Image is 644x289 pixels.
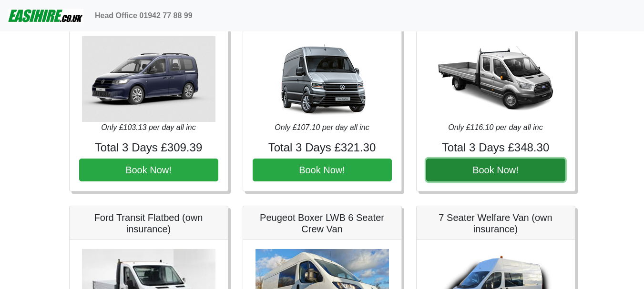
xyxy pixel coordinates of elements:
i: Only £103.13 per day all inc [101,123,195,131]
img: Transit Crew Cab Tipper (own insurance) [429,36,562,122]
h4: Total 3 Days £321.30 [253,141,392,155]
h5: Ford Transit Flatbed (own insurance) [79,212,218,235]
img: VW Caddy California Maxi [82,36,215,122]
b: Head Office 01942 77 88 99 [95,11,193,20]
img: easihire_logo_small.png [8,6,83,25]
h5: Peugeot Boxer LWB 6 Seater Crew Van [253,212,392,235]
h4: Total 3 Days £309.39 [79,141,218,155]
a: Head Office 01942 77 88 99 [91,6,196,25]
button: Book Now! [253,159,392,181]
img: VW Crafter High Roof 4.4M [256,36,389,122]
button: Book Now! [426,159,565,181]
h4: Total 3 Days £348.30 [426,141,565,155]
i: Only £107.10 per day all inc [275,123,369,131]
i: Only £116.10 per day all inc [448,123,542,131]
button: Book Now! [79,159,218,181]
h5: 7 Seater Welfare Van (own insurance) [426,212,565,235]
